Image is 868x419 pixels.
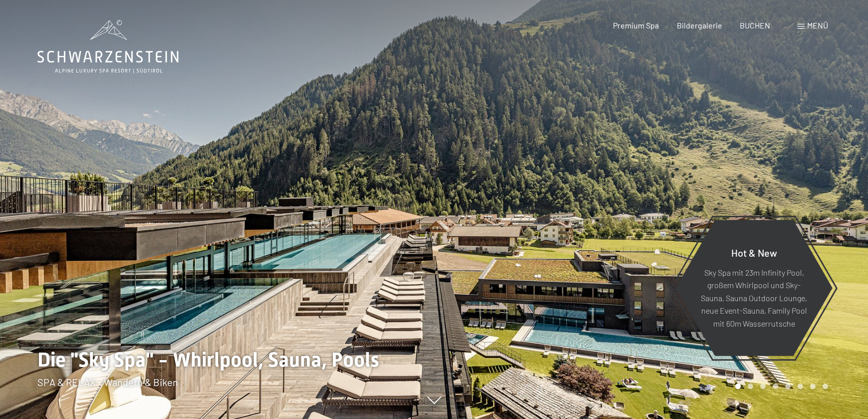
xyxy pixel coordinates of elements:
div: Carousel Page 5 [785,384,791,389]
div: Carousel Page 7 [810,384,816,389]
a: BUCHEN [740,20,770,30]
a: Premium Spa [613,20,659,30]
div: Carousel Page 1 (Current Slide) [735,384,741,389]
div: Carousel Page 8 [823,384,828,389]
p: Sky Spa mit 23m Infinity Pool, großem Whirlpool und Sky-Sauna, Sauna Outdoor Lounge, neue Event-S... [700,266,808,330]
a: Bildergalerie [677,20,722,30]
div: Carousel Pagination [732,384,828,389]
div: Carousel Page 4 [773,384,778,389]
div: Carousel Page 3 [760,384,766,389]
span: Hot & New [731,246,777,258]
a: Hot & New Sky Spa mit 23m Infinity Pool, großem Whirlpool und Sky-Sauna, Sauna Outdoor Lounge, ne... [675,219,833,357]
div: Carousel Page 6 [798,384,803,389]
div: Carousel Page 2 [748,384,753,389]
span: Menü [807,20,828,30]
